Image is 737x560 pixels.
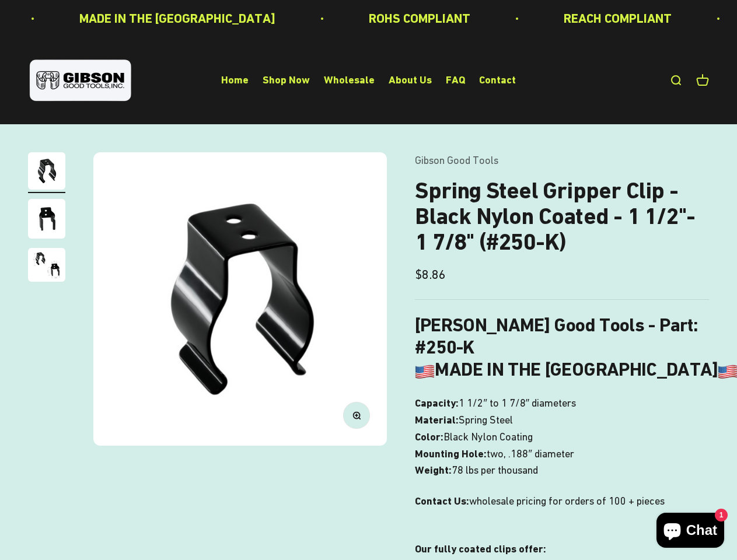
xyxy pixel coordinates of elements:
[28,248,65,285] button: Go to item 3
[389,74,432,86] a: About Us
[564,8,672,29] p: REACH COMPLIANT
[487,446,574,463] span: two, .188″ diameter
[443,429,533,446] span: Black Nylon Coating
[415,542,546,555] strong: Our fully coated clips offer:
[459,412,513,429] span: Spring Steel
[93,152,387,446] img: Gripper clip, made & shipped from the USA!
[415,264,446,285] sale-price: $8.86
[79,8,275,29] p: MADE IN THE [GEOGRAPHIC_DATA]
[28,248,65,282] img: close up of a spring steel gripper clip, tool clip, durable, secure holding, Excellent corrosion ...
[221,74,249,86] a: Home
[28,152,65,190] img: Gripper clip, made & shipped from the USA!
[415,358,737,380] b: MADE IN THE [GEOGRAPHIC_DATA]
[28,199,65,242] button: Go to item 2
[479,74,516,86] a: Contact
[452,462,538,479] span: 78 lbs per thousand
[263,74,310,86] a: Shop Now
[415,447,487,460] b: Mounting Hole:
[415,414,459,426] b: Material:
[415,314,698,358] b: [PERSON_NAME] Good Tools - Part: #250-K
[415,495,469,507] strong: Contact Us:
[415,178,709,255] h1: Spring Steel Gripper Clip - Black Nylon Coated - 1 1/2"- 1 7/8" (#250-K)
[415,493,709,527] p: wholesale pricing for orders of 100 + pieces
[28,152,65,193] button: Go to item 1
[415,154,498,166] a: Gibson Good Tools
[415,430,443,443] b: Color:
[415,464,452,476] b: Weight:
[28,199,65,239] img: close up of a spring steel gripper clip, tool clip, durable, secure holding, Excellent corrosion ...
[415,397,459,409] b: Capacity:
[459,395,576,412] span: 1 1/2″ to 1 7/8″ diameters
[653,513,728,551] inbox-online-store-chat: Shopify online store chat
[369,8,470,29] p: ROHS COMPLIANT
[446,74,465,86] a: FAQ
[324,74,375,86] a: Wholesale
